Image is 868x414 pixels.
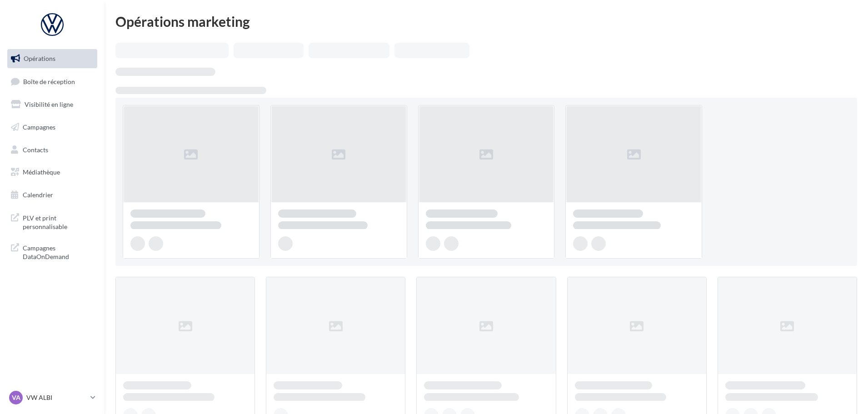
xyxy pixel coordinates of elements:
a: Médiathèque [5,163,99,182]
div: Opérations marketing [115,15,857,28]
span: VA [12,393,20,402]
a: Boîte de réception [5,72,99,91]
span: Boîte de réception [23,77,75,85]
a: Opérations [5,49,99,68]
a: PLV et print personnalisable [5,208,99,235]
span: Campagnes [23,123,55,131]
a: Contacts [5,140,99,160]
span: Campagnes DataOnDemand [23,242,94,261]
span: Opérations [24,55,55,62]
span: Visibilité en ligne [25,100,73,108]
span: Contacts [23,145,48,153]
span: Calendrier [23,191,53,199]
p: VW ALBI [26,393,87,402]
span: PLV et print personnalisable [23,212,94,231]
a: Visibilité en ligne [5,95,99,114]
a: Campagnes DataOnDemand [5,238,99,265]
span: Médiathèque [23,168,60,176]
a: Campagnes [5,118,99,137]
a: Calendrier [5,185,99,205]
a: VA VW ALBI [7,389,97,406]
